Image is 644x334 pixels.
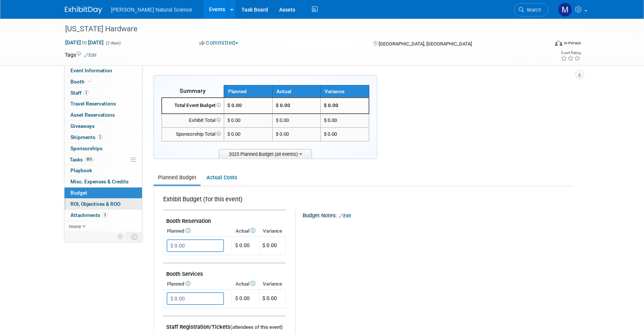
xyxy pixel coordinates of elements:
td: $ 0.00 [272,98,321,114]
span: Tasks [70,157,95,163]
div: Exhibit Budget (for this event) [163,195,283,208]
span: Booth [70,79,93,85]
span: [DATE] [DATE] [65,39,104,46]
span: to [81,40,88,45]
a: Playbook [64,165,142,176]
a: Asset Reservations [64,110,142,120]
td: Booth Services [163,263,286,279]
div: Budget Notes: [303,210,572,220]
img: Format-Inperson.png [555,40,562,46]
span: $ 0.00 [227,131,240,137]
a: Travel Reservations [64,98,142,109]
span: (attendees of this event) [230,324,283,330]
span: Staff [70,90,89,96]
a: Planned Budget [154,171,201,185]
span: 2 [83,90,89,95]
div: Total Event Budget [165,102,221,109]
span: Playbook [70,167,92,173]
span: Asset Reservations [70,112,115,118]
th: Planned [163,226,232,236]
td: Booth Reservation [163,210,286,226]
span: Shipments [70,134,103,140]
a: Edit [339,213,351,218]
a: Giveaways [64,121,142,132]
span: Misc. Expenses & Credits [70,179,129,185]
td: $ 0.00 [272,127,321,141]
span: Search [524,7,541,13]
td: $ 0.00 [272,114,321,127]
span: [PERSON_NAME] Natural Science [111,7,192,13]
div: Event Format [504,39,581,50]
td: $ 0.00 [232,290,259,308]
a: Booth [64,76,142,87]
button: Committed [197,39,241,47]
div: Event Rating [561,51,581,55]
a: more [64,221,142,232]
td: Personalize Event Tab Strip [114,232,127,242]
a: Staff2 [64,88,142,98]
span: (2 days) [105,41,121,45]
th: Actual [232,279,259,289]
a: Shipments2 [64,132,142,143]
span: Sponsorships [70,145,102,151]
div: [US_STATE] Hardware [63,22,537,36]
th: Planned [163,279,232,289]
span: [GEOGRAPHIC_DATA], [GEOGRAPHIC_DATA] [379,41,472,47]
a: ROI, Objectives & ROO [64,199,142,209]
a: Attachments3 [64,210,142,221]
span: $ 0.00 [324,117,337,123]
span: Budget [70,190,87,196]
a: Tasks80% [64,154,142,165]
span: $ 0.00 [262,295,277,301]
span: 80% [85,157,95,162]
span: more [69,223,81,229]
span: $ 0.00 [324,103,338,108]
th: Variance [321,85,369,98]
img: Meggie Asche [558,3,572,17]
span: $ 0.00 [262,242,277,248]
span: $ 0.00 [324,131,337,137]
span: Travel Reservations [70,101,116,107]
span: Summary [180,87,206,94]
span: $ 0.00 [227,103,242,108]
span: $ 0.00 [227,117,240,123]
div: Exhibit Total [165,117,221,124]
span: 2025 Planned Budget (all events) [219,149,312,158]
a: Misc. Expenses & Credits [64,176,142,187]
span: Event Information [70,67,112,73]
span: 3 [102,212,108,218]
th: Variance [259,226,286,236]
span: 2 [97,134,103,140]
span: Attachments [70,212,108,218]
img: ExhibitDay [65,6,102,14]
a: Budget [64,188,142,198]
th: Planned [224,85,272,98]
th: Actual [232,226,259,236]
td: Tags [65,51,97,59]
a: Sponsorships [64,143,142,154]
div: Sponsorship Total [165,131,221,138]
a: Edit [84,53,97,58]
span: ROI, Objectives & ROO [70,201,120,207]
span: $ 0.00 [235,242,250,248]
a: Search [514,3,548,16]
div: In-Person [563,40,581,46]
span: Giveaways [70,123,95,129]
th: Variance [259,279,286,289]
a: Event Information [64,65,142,76]
td: Staff Registration/Tickets [163,316,286,332]
a: Actual Costs [202,171,241,185]
i: Booth reservation complete [88,79,92,83]
th: Actual [272,85,321,98]
td: Toggle Event Tabs [127,232,142,242]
